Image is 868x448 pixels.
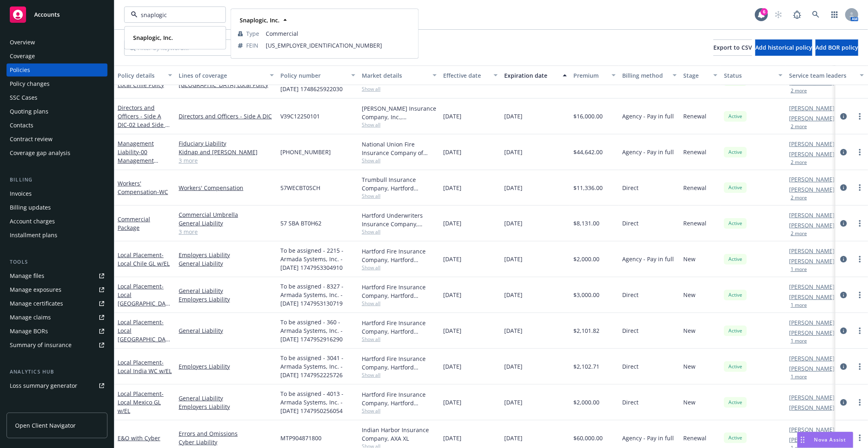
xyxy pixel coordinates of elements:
button: 1 more [791,267,807,272]
a: [PERSON_NAME] [789,435,835,444]
button: Add BOR policy [816,39,858,56]
span: [DATE] [504,148,523,156]
strong: Snaplogic, Inc. [240,16,280,24]
a: [PERSON_NAME] [789,140,835,148]
span: [DATE] [504,291,523,299]
span: Show all [362,264,437,271]
div: Drag to move [798,432,808,448]
span: Renewal [683,434,706,442]
span: 57 SBA BT0H62 [280,219,321,227]
div: Billing [7,176,107,184]
span: Active [727,327,743,334]
a: [PERSON_NAME] [789,293,835,301]
span: Renewal [683,148,706,156]
button: 1 more [791,339,807,343]
a: circleInformation [839,183,848,192]
span: $2,000.00 [573,255,599,263]
span: Active [727,291,743,299]
a: circleInformation [839,398,848,407]
span: $2,101.82 [573,326,599,335]
span: [DATE] [443,112,461,120]
a: Directors and Officers - Side A DIC [179,112,274,120]
div: Coverage [10,50,35,63]
a: more [855,326,865,336]
span: Add BOR policy [816,44,858,51]
button: 1 more [791,374,807,379]
span: Active [727,363,743,370]
span: FEIN [246,41,258,50]
a: [PERSON_NAME] [789,282,835,291]
a: Billing updates [7,201,107,214]
div: Manage certificates [10,297,63,310]
div: Policy details [118,71,163,80]
span: To be assigned - 360 - Armada Systems, Inc. - [DATE] 1747952916290 [280,318,355,343]
span: To be assigned - 8327 - Armada Systems, Inc. - [DATE] 1747953130719 [280,282,355,308]
button: Nova Assist [797,432,853,448]
span: [DATE] [443,148,461,156]
div: Manage BORs [10,325,48,338]
a: Employers Liability [179,295,274,304]
span: Active [727,399,743,406]
span: [DATE] [504,219,523,227]
a: Local Placement [118,318,169,352]
button: Expiration date [501,66,570,85]
a: more [855,219,865,228]
a: 3 more [179,156,274,165]
a: Workers' Compensation [118,179,168,196]
span: Renewal [683,184,706,192]
span: Agency - Pay in full [622,255,674,263]
a: more [855,433,865,443]
div: Status [724,71,774,80]
a: Manage certificates [7,297,107,310]
span: $8,131.00 [573,219,599,227]
div: Hartford Fire Insurance Company, Hartford Insurance Group [362,319,437,336]
span: Accounts [34,11,60,18]
button: Service team leaders [786,66,867,85]
a: Employers Liability [179,251,274,259]
div: Invoices [10,187,32,200]
a: more [855,254,865,264]
div: Hartford Fire Insurance Company, Hartford Insurance Group [362,390,437,407]
a: Fiduciary Liability [179,139,274,148]
a: Local Placement [118,282,169,316]
span: - Local Mexico GL w/EL [118,390,164,415]
span: Show all [362,121,437,128]
button: 2 more [791,124,807,129]
div: Hartford Fire Insurance Company, Hartford Insurance Group [362,354,437,372]
div: Manage claims [10,311,51,324]
a: Directors and Officers - Side A DIC [118,104,169,146]
a: [PERSON_NAME] [789,114,835,122]
a: more [855,398,865,407]
span: Active [727,184,743,191]
div: Hartford Fire Insurance Company, Hartford Insurance Group [362,247,437,264]
div: Billing updates [10,201,51,214]
span: [DATE] [504,398,523,406]
span: [PHONE_NUMBER] [280,148,331,156]
a: [PERSON_NAME] [789,364,835,373]
span: Direct [622,184,638,192]
a: [PERSON_NAME] [789,211,835,219]
a: Local Placement [118,390,164,415]
div: Expiration date [504,71,558,80]
span: Show all [362,157,437,164]
a: Account charges [7,215,107,228]
a: Kidnap and [PERSON_NAME] [179,148,274,156]
a: Loss summary generator [7,379,107,392]
a: Local Placement [118,358,172,375]
a: circleInformation [839,362,848,372]
button: 2 more [791,160,807,165]
span: Agency - Pay in full [622,434,674,442]
a: General Liability [179,259,274,268]
button: Premium [570,66,619,85]
button: Status [721,66,786,85]
span: - Local India WC w/EL [118,358,172,375]
a: Accounts [7,3,107,26]
a: [PERSON_NAME] [789,425,835,434]
a: [PERSON_NAME] [789,175,835,184]
div: Market details [362,71,428,80]
div: Coverage gap analysis [10,146,70,160]
a: [PERSON_NAME] [789,221,835,229]
div: Indian Harbor Insurance Company, AXA XL [362,426,437,443]
a: [PERSON_NAME] [789,247,835,255]
span: [DATE] [443,434,461,442]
